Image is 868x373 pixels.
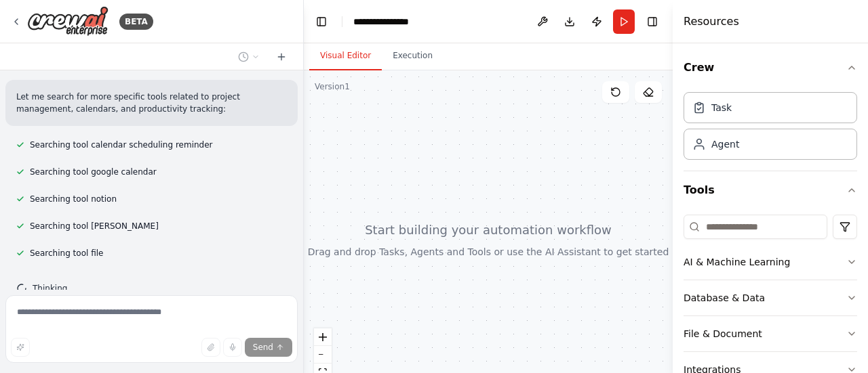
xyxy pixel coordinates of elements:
button: zoom out [314,346,332,364]
span: Searching tool [PERSON_NAME] [30,221,159,232]
img: Logo [27,6,108,37]
button: Upload files [201,338,220,357]
p: Let me search for more specific tools related to project management, calendars, and productivity ... [16,91,287,115]
button: Click to speak your automation idea [223,338,242,357]
button: AI & Machine Learning [684,244,857,280]
h4: Resources [684,14,739,30]
span: Searching tool notion [30,194,117,204]
div: Crew [684,87,857,171]
button: Improve this prompt [11,338,30,357]
nav: breadcrumb [353,15,421,28]
button: Start a new chat [271,49,292,65]
button: Send [245,338,292,357]
button: Switch to previous chat [233,49,265,65]
button: Hide left sidebar [312,12,331,31]
button: Hide right sidebar [643,12,662,31]
span: Thinking... [33,283,75,294]
span: Searching tool calendar scheduling reminder [30,139,213,150]
span: Searching tool file [30,248,103,259]
span: Send [253,342,273,353]
button: Tools [684,171,857,209]
button: Execution [382,42,443,70]
button: Visual Editor [309,42,382,70]
div: Task [711,101,732,114]
div: Version 1 [315,81,350,92]
button: File & Document [684,316,857,351]
button: zoom in [314,328,332,346]
div: File & Document [684,327,762,341]
div: Database & Data [684,291,765,305]
div: AI & Machine Learning [684,255,790,269]
button: Database & Data [684,280,857,315]
div: Agent [711,137,739,151]
span: Searching tool google calendar [30,167,157,177]
button: Crew [684,49,857,87]
div: BETA [119,14,153,30]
